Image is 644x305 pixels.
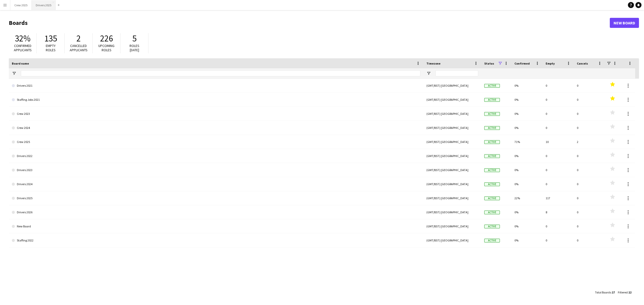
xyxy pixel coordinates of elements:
div: (GMT/BST) [GEOGRAPHIC_DATA] [423,135,481,149]
button: Open Filter Menu [12,71,16,76]
span: 2 [76,33,81,44]
span: 135 [44,33,57,44]
a: Crew 2023 [12,107,420,121]
a: New Board [12,219,420,233]
span: 17 [612,290,615,294]
div: 0 [574,79,605,92]
div: (GMT/BST) [GEOGRAPHIC_DATA] [423,233,481,247]
div: 0% [511,79,543,92]
div: (GMT/BST) [GEOGRAPHIC_DATA] [423,205,481,219]
div: (GMT/BST) [GEOGRAPHIC_DATA] [423,93,481,107]
div: 0% [511,149,543,163]
span: Board name [12,62,29,65]
span: 32% [15,33,30,44]
div: 0% [511,107,543,121]
div: 0 [574,219,605,233]
h1: Boards [9,19,610,27]
span: Status [484,62,494,65]
span: 226 [100,33,113,44]
button: Crew 2025 [10,0,32,10]
div: 0 [574,149,605,163]
div: (GMT/BST) [GEOGRAPHIC_DATA] [423,177,481,191]
div: (GMT/BST) [GEOGRAPHIC_DATA] [423,149,481,163]
a: Drivers 2021 [12,79,420,93]
span: Timezone [426,62,440,65]
span: Active [484,140,500,144]
span: Total Boards [595,290,611,294]
span: Cancels [577,62,588,65]
button: Drivers 2025 [32,0,56,10]
span: Active [484,211,500,214]
div: : [595,287,615,297]
div: 0 [574,177,605,191]
span: Confirmed [514,62,530,65]
div: 0 [543,121,574,135]
span: Active [484,196,500,200]
a: Staffing Jobs 2021 [12,93,420,107]
span: Active [484,182,500,186]
div: 22% [511,191,543,205]
span: Active [484,154,500,158]
div: 0% [511,93,543,107]
a: Drivers 2025 [12,191,420,205]
span: Filtered [618,290,628,294]
span: Active [484,112,500,116]
a: Crew 2024 [12,121,420,135]
div: 0 [543,107,574,121]
button: Open Filter Menu [426,71,431,76]
div: 0 [543,79,574,92]
div: 0 [543,163,574,177]
span: Confirmed applicants [14,43,32,52]
div: (GMT/BST) [GEOGRAPHIC_DATA] [423,79,481,92]
span: 5 [132,33,137,44]
div: 0% [511,177,543,191]
div: 8 [543,205,574,219]
span: Upcoming roles [98,43,114,52]
span: Empty [546,62,555,65]
div: 0% [511,219,543,233]
div: 0% [511,233,543,247]
div: 0 [574,93,605,107]
div: (GMT/BST) [GEOGRAPHIC_DATA] [423,191,481,205]
div: 0 [574,233,605,247]
span: Active [484,98,500,102]
div: (GMT/BST) [GEOGRAPHIC_DATA] [423,121,481,135]
div: 0 [543,93,574,107]
span: Active [484,126,500,130]
div: 0% [511,205,543,219]
div: 0 [574,121,605,135]
a: Crew 2025 [12,135,420,149]
span: Active [484,239,500,242]
div: 0 [543,219,574,233]
span: Roles [DATE] [130,43,139,52]
div: 71% [511,135,543,149]
div: 0 [543,149,574,163]
span: 12 [628,290,631,294]
a: Drivers 2022 [12,149,420,163]
div: (GMT/BST) [GEOGRAPHIC_DATA] [423,107,481,121]
div: 117 [543,191,574,205]
div: 0 [543,177,574,191]
div: 0 [574,163,605,177]
div: 10 [543,135,574,149]
div: (GMT/BST) [GEOGRAPHIC_DATA] [423,219,481,233]
div: 2 [574,135,605,149]
span: Cancelled applicants [70,43,88,52]
input: Board name Filter Input [21,70,420,76]
a: Staffing 2022 [12,233,420,247]
div: 0 [574,107,605,121]
a: New Board [610,18,639,28]
a: Drivers 2026 [12,205,420,219]
div: (GMT/BST) [GEOGRAPHIC_DATA] [423,163,481,177]
a: Drivers 2024 [12,177,420,191]
span: Active [484,84,500,88]
a: Drivers 2023 [12,163,420,177]
div: 0% [511,121,543,135]
div: 0 [574,205,605,219]
input: Timezone Filter Input [435,70,478,76]
div: : [618,287,631,297]
span: Active [484,168,500,172]
span: Active [484,225,500,228]
div: 0 [574,191,605,205]
div: 0 [543,233,574,247]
